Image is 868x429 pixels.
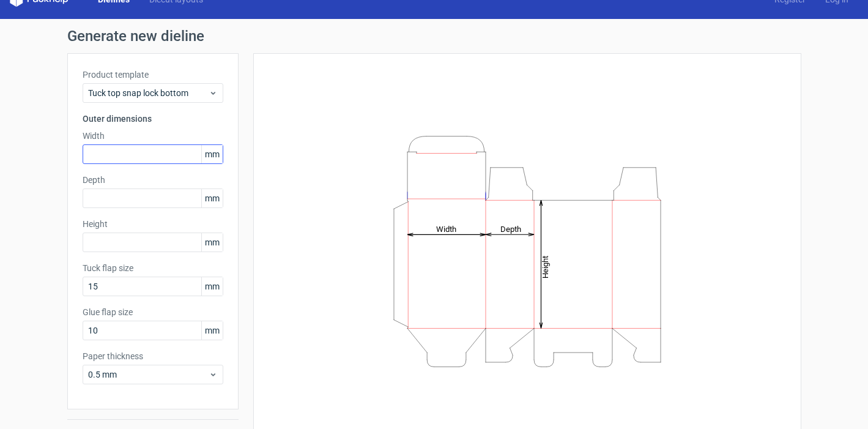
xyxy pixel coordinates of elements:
[500,224,521,233] tspan: Depth
[201,233,223,252] span: mm
[201,145,223,163] span: mm
[83,218,223,230] label: Height
[201,189,223,207] span: mm
[83,130,223,142] label: Width
[88,87,209,99] span: Tuck top snap lock bottom
[83,262,223,274] label: Tuck flap size
[67,29,801,43] h1: Generate new dieline
[201,277,223,296] span: mm
[88,368,209,381] span: 0.5 mm
[541,255,550,278] tspan: Height
[436,224,456,233] tspan: Width
[83,174,223,186] label: Depth
[83,306,223,318] label: Glue flap size
[201,321,223,340] span: mm
[83,113,223,125] h3: Outer dimensions
[83,69,223,81] label: Product template
[83,350,223,362] label: Paper thickness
